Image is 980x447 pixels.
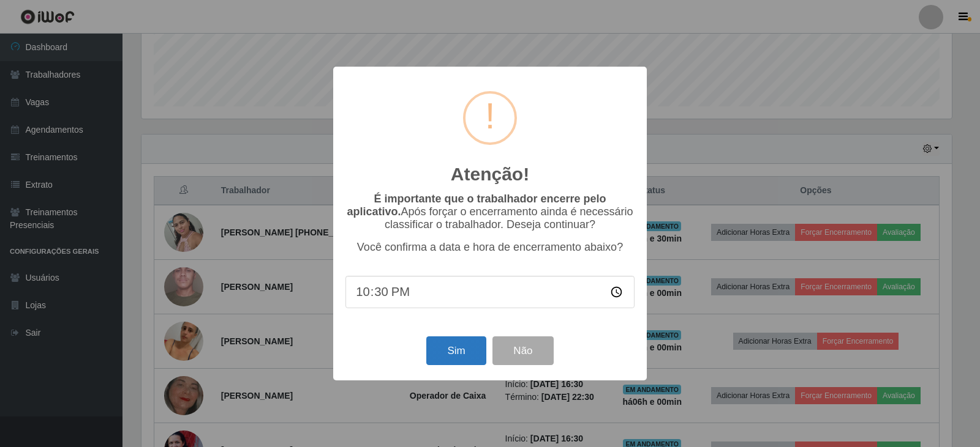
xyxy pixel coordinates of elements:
[347,193,606,218] b: É importante que o trabalhador encerre pelo aplicativo.
[492,336,553,365] button: Não
[345,241,635,254] p: Você confirma a data e hora de encerramento abaixo?
[426,336,486,365] button: Sim
[451,163,529,185] h2: Atenção!
[345,193,635,231] p: Após forçar o encerramento ainda é necessário classificar o trabalhador. Deseja continuar?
